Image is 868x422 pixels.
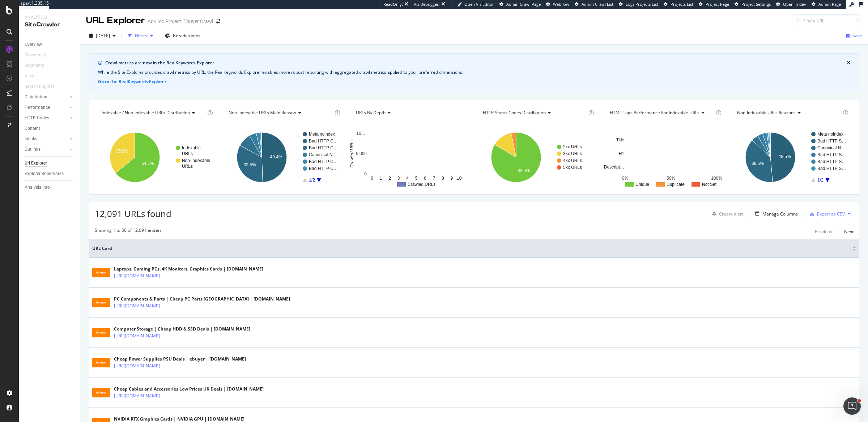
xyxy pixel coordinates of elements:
a: Webflow [546,1,569,7]
a: Overview [25,41,75,48]
text: 48.5% [778,154,791,159]
h4: URLs by Depth [354,107,466,119]
text: 5xx URLs [563,165,582,170]
div: While the Site Explorer provides crawl metrics by URL, the RealKeywords Explorer enables more rob... [98,69,850,76]
a: Logs Projects List [619,1,658,7]
div: SiteCrawler [25,21,74,29]
img: main image [92,268,110,277]
a: [URL][DOMAIN_NAME] [114,272,160,280]
div: Filters [135,33,147,39]
span: Projects List [671,1,693,7]
text: 0 [364,171,367,176]
a: HTTP Codes [25,114,68,122]
img: main image [92,358,110,367]
a: Open Viz Editor [457,1,494,7]
div: Movements [25,51,47,59]
text: 10+ [457,176,464,181]
a: Explorer Bookmarks [25,170,75,178]
span: Logs Projects List [626,1,658,7]
div: Viz Debugger: [414,1,440,7]
svg: A chart. [730,126,852,189]
svg: A chart. [95,126,217,189]
text: Bad HTTP C… [309,166,338,171]
span: Project Page [706,1,729,7]
div: Analysis Info [25,184,50,191]
button: Save [843,30,862,42]
button: Create alert [709,208,743,219]
text: Crawled URLs [408,182,435,187]
span: HTML Tags Performance for Indexable URLs [610,110,699,116]
div: Create alert [719,211,743,217]
div: Segments [25,62,44,69]
img: main image [92,298,110,307]
div: HTTP Codes [25,114,49,122]
a: Project Settings [735,1,771,7]
a: Url Explorer [25,159,75,167]
span: Admin Crawl Page [506,1,541,7]
div: arrow-right-arrow-left [216,19,220,24]
div: Content [25,125,40,132]
text: 83.5% [518,168,530,173]
a: Content [25,125,75,132]
iframe: Intercom live chat [843,397,861,415]
text: Bad HTTP S… [817,159,846,164]
span: Open Viz Editor [464,1,494,7]
text: Indexable [182,145,201,150]
text: Non-Indexable [182,158,210,163]
button: [DATE] [86,30,119,42]
div: Ad-Hoc Project: Ebuyer Crawl [148,18,213,25]
svg: A chart. [476,126,598,189]
div: Crawl metrics are now in the RealKeywords Explorer [105,60,847,66]
a: Distribution [25,93,68,101]
h4: HTTP Status Codes Distribution [481,107,587,119]
img: main image [92,328,110,337]
h4: HTML Tags Performance for Indexable URLs [608,107,714,119]
text: 6 [424,176,426,181]
text: 7 [433,176,435,181]
span: HTTP Status Codes Distribution [483,110,546,116]
text: 5 [415,176,417,181]
button: Breadcrumbs [162,30,203,42]
span: Webflow [553,1,569,7]
a: [URL][DOMAIN_NAME] [114,392,160,400]
text: Bad HTTP C… [309,145,338,150]
text: 64.1% [141,161,154,166]
h4: Non-Indexable URLs Reasons [736,107,841,119]
span: Non-Indexable URLs Reasons [737,110,796,116]
span: Non-Indexable URLs Main Reason [229,110,296,116]
a: Movements [25,51,55,59]
svg: A chart. [349,126,471,189]
svg: A chart. [603,126,725,189]
a: Search Engines [25,83,62,90]
div: Distribution [25,93,47,101]
a: Projects List [664,1,693,7]
div: URL Explorer [86,14,145,27]
text: 38.5% [752,161,764,166]
span: 2025 Aug. 5th [96,33,110,39]
span: Admin Page [818,1,841,7]
text: 100% [711,176,722,181]
div: ReadOnly: [383,1,403,7]
text: Not Set [702,182,717,187]
button: Filters [125,30,156,42]
text: 0% [622,176,629,181]
div: Search Engines [25,83,55,90]
text: Title [616,137,625,142]
text: 49.4% [270,154,282,159]
a: Admin Crawl Page [499,1,541,7]
text: 0 [371,176,373,181]
div: PC Components & Parts | Cheap PC Parts [GEOGRAPHIC_DATA] | [DOMAIN_NAME] [114,296,290,302]
h4: Non-Indexable URLs Main Reason [227,107,333,119]
text: 4xx URLs [563,158,582,163]
text: Duplicate [667,182,685,187]
a: Performance [25,104,68,111]
div: Cheap Cables and Accessories Low Prices UK Deals | [DOMAIN_NAME] [114,386,264,392]
text: Crawled URLs [349,140,354,167]
text: Meta noindex [309,132,335,137]
span: 12,091 URLs found [95,208,171,219]
text: Bad HTTP C… [309,138,338,144]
